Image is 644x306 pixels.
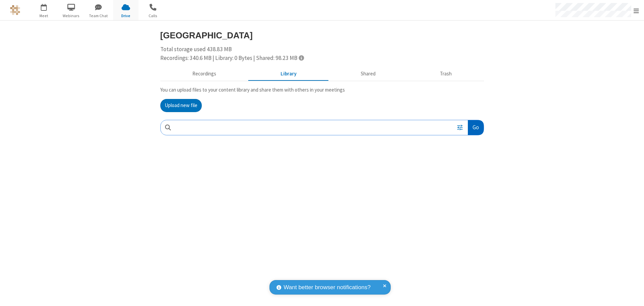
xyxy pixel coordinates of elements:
[468,120,483,135] button: Go
[284,283,371,292] span: Want better browser notifications?
[329,68,408,80] button: Shared during meetings
[160,68,249,80] button: Recorded meetings
[160,45,484,62] div: Total storage used 438.83 MB
[299,55,304,61] span: Totals displayed include files that have been moved to the trash.
[160,86,484,94] p: You can upload files to your content library and share them with others in your meetings
[627,288,639,301] iframe: Chat
[160,54,484,63] div: Recordings: 340.6 MB | Library: 0 Bytes | Shared: 98.23 MB
[59,13,84,19] span: Webinars
[249,68,329,80] button: Content library
[86,13,111,19] span: Team Chat
[408,68,484,80] button: Trash
[160,99,202,112] button: Upload new file
[160,31,484,40] h3: [GEOGRAPHIC_DATA]
[31,13,57,19] span: Meet
[140,13,166,19] span: Calls
[113,13,138,19] span: Drive
[10,5,20,15] img: QA Selenium DO NOT DELETE OR CHANGE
